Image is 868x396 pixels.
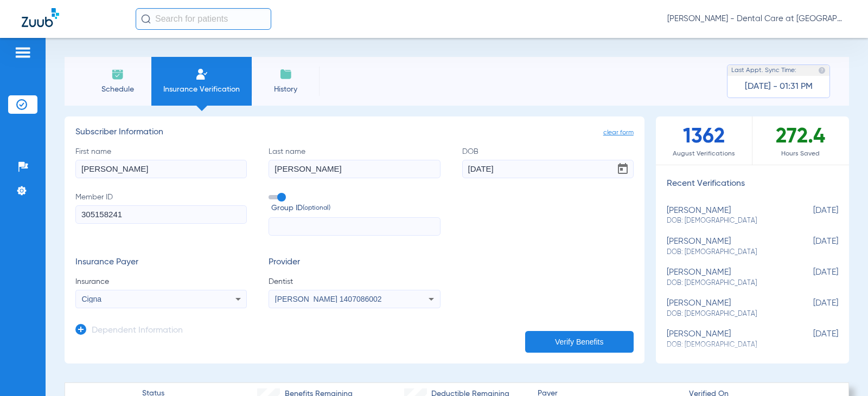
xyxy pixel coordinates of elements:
h3: Subscriber Information [75,127,634,138]
span: DOB: [DEMOGRAPHIC_DATA] [667,248,784,257]
small: (optional) [303,203,330,214]
span: [DATE] [784,268,838,288]
span: clear form [603,127,634,138]
img: Manual Insurance Verification [195,68,208,81]
label: Member ID [75,192,247,236]
label: Last name [269,146,440,178]
span: [DATE] [784,298,838,319]
span: Cigna [82,295,102,303]
input: First name [75,160,247,178]
h3: Insurance Payer [75,257,247,268]
div: [PERSON_NAME] [667,329,784,349]
span: Schedule [92,84,143,95]
span: [DATE] [784,329,838,349]
span: Hours Saved [752,148,849,159]
span: Group ID [271,203,440,214]
span: August Verifications [656,148,752,159]
img: Zuub Logo [22,8,59,27]
div: [PERSON_NAME] [667,268,784,288]
span: [DATE] - 01:31 PM [745,81,813,92]
span: [PERSON_NAME] 1407086002 [275,295,382,303]
div: [PERSON_NAME] [667,237,784,257]
div: [PERSON_NAME] [667,206,784,226]
span: Last Appt. Sync Time: [731,65,796,76]
input: DOBOpen calendar [462,160,634,178]
span: [PERSON_NAME] - Dental Care at [GEOGRAPHIC_DATA] [667,14,846,24]
div: [PERSON_NAME] [667,298,784,319]
span: DOB: [DEMOGRAPHIC_DATA] [667,340,784,350]
span: Dentist [269,276,440,287]
span: [DATE] [784,237,838,257]
label: First name [75,146,247,178]
div: 1362 [656,116,752,165]
img: last sync help info [818,67,826,74]
span: DOB: [DEMOGRAPHIC_DATA] [667,309,784,319]
input: Last name [269,160,440,178]
span: History [260,84,311,95]
input: Member ID [75,205,247,224]
label: DOB [462,146,634,178]
span: Insurance Verification [159,84,244,95]
img: Search Icon [141,14,151,24]
button: Verify Benefits [525,331,634,353]
img: hamburger-icon [14,46,31,59]
input: Search for patients [136,8,271,30]
h3: Recent Verifications [656,179,849,190]
span: DOB: [DEMOGRAPHIC_DATA] [667,216,784,226]
img: History [279,68,292,81]
span: [DATE] [784,206,838,226]
img: Schedule [111,68,124,81]
span: DOB: [DEMOGRAPHIC_DATA] [667,278,784,288]
div: 272.4 [752,116,849,165]
h3: Dependent Information [92,326,183,336]
span: Insurance [75,276,247,287]
h3: Provider [269,257,440,268]
button: Open calendar [612,158,634,180]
